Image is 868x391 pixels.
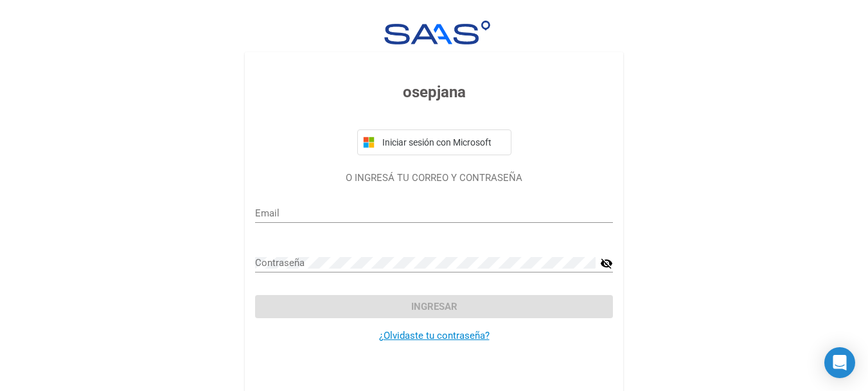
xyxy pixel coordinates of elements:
[380,137,506,148] span: Iniciar sesión con Microsoft
[357,129,511,155] button: Iniciar sesión con Microsoft
[411,301,457,312] span: Ingresar
[255,295,613,318] button: Ingresar
[255,81,613,104] h3: osepjana
[600,256,613,271] mat-icon: visibility_off
[255,171,613,186] p: O INGRESÁ TU CORREO Y CONTRASEÑA
[824,347,855,378] div: Open Intercom Messenger
[379,330,490,341] a: ¿Olvidaste tu contraseña?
